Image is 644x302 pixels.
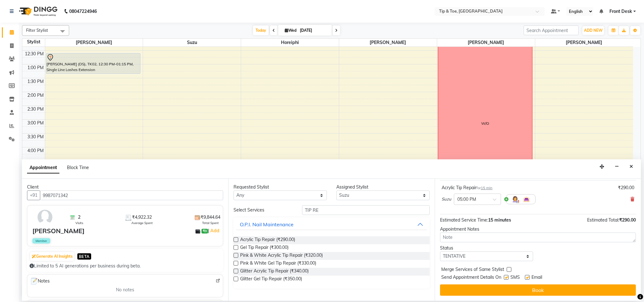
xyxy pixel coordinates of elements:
[441,266,504,274] span: Merge Services of Same Stylist
[36,208,54,226] img: avatar
[77,253,91,259] span: BETA
[440,284,636,296] button: Book
[476,186,493,190] small: for
[510,274,520,282] span: SMS
[30,252,74,261] button: Generate AI Insights
[440,217,488,223] span: Estimated Service Time:
[240,221,294,228] div: O.P.I. Nail Maintenance
[339,39,437,47] span: [PERSON_NAME]
[441,274,501,282] span: Send Appointment Details On
[26,106,45,113] div: 2:30 PM
[240,276,302,283] span: Glitter Gel Tip Repair (₹350.00)
[22,39,45,45] div: Stylist
[45,39,143,47] span: [PERSON_NAME]
[240,260,316,268] span: Pink & White Gel Tip Repair (₹330.00)
[32,238,50,244] span: Member
[16,3,59,20] img: logo
[201,214,220,221] span: ₹9,844.64
[229,207,297,213] div: Select Services
[531,274,542,282] span: Email
[253,25,269,35] span: Today
[535,39,633,47] span: [PERSON_NAME]
[582,26,604,35] button: ADD NEW
[523,195,530,203] img: Interior.png
[442,196,451,202] span: Suzu
[524,25,579,35] input: Search Appointment
[201,229,208,234] span: ₹0
[302,205,430,215] input: Search by service name
[27,190,40,200] button: +91
[132,214,152,221] span: ₹4,922.32
[440,226,636,233] div: Appointment Notes
[40,190,223,200] input: Search by Name/Mobile/Email/Code
[437,39,535,47] span: [PERSON_NAME]
[234,184,327,190] div: Requested Stylist
[202,221,219,225] span: Total Spent
[27,162,59,173] span: Appointment
[26,78,45,85] div: 1:30 PM
[240,236,295,244] span: Acrylic Tip Repair (₹290.00)
[75,221,83,225] span: Visits
[30,263,221,269] div: Limited to 5 AI generations per business during beta.
[618,184,634,191] div: ₹290.00
[336,184,430,190] div: Assigned Stylist
[442,184,493,191] div: Acrylic Tip Repair
[116,287,134,293] span: No notes
[241,39,339,47] span: Horeiphi
[627,162,636,172] button: Close
[208,227,220,234] span: |
[236,219,427,230] button: O.P.I. Nail Maintenance
[143,39,241,47] span: Suzu
[298,26,329,35] input: 2025-09-03
[240,268,309,276] span: Glitter Acrylic Tip Repair (₹340.00)
[209,227,220,234] a: Add
[30,277,50,285] span: Notes
[26,28,48,33] span: Filter Stylist
[131,221,153,225] span: Average Spent
[26,134,45,140] div: 3:30 PM
[69,3,97,20] b: 08047224946
[78,214,80,221] span: 2
[609,8,632,15] span: Front Desk
[46,53,140,74] div: [PERSON_NAME] (DS), TK02, 12:30 PM-01:15 PM, Single Line Lashes Extension
[440,245,533,251] div: Status
[584,28,603,33] span: ADD NEW
[26,147,45,154] div: 4:00 PM
[481,186,493,190] span: 15 min
[67,165,89,170] span: Block Time
[27,184,223,190] div: Client
[587,217,619,223] span: Estimated Total:
[26,120,45,126] div: 3:00 PM
[24,51,45,57] div: 12:30 PM
[26,92,45,99] div: 2:00 PM
[511,195,519,203] img: Hairdresser.png
[619,217,636,223] span: ₹290.00
[488,217,511,223] span: 15 minutes
[26,64,45,71] div: 1:00 PM
[283,28,298,33] span: Wed
[240,244,289,252] span: Gel Tip Repair (₹300.00)
[481,121,489,126] div: W/O
[240,252,323,260] span: Pink & White Acrylic Tip Repair (₹320.00)
[32,226,85,236] div: [PERSON_NAME]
